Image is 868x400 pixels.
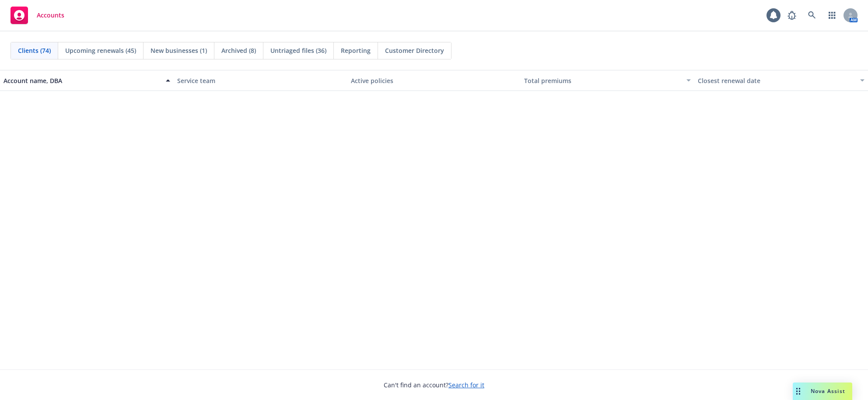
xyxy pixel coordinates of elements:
[65,46,136,55] span: Upcoming renewals (45)
[150,46,207,55] span: New businesses (1)
[270,46,326,55] span: Untriaged files (36)
[823,7,841,24] a: Switch app
[448,381,484,389] a: Search for it
[803,7,821,24] a: Search
[18,46,51,55] span: Clients (74)
[174,70,347,91] button: Service team
[177,76,344,85] div: Service team
[793,383,852,400] button: Nova Assist
[521,70,694,91] button: Total premiums
[347,70,521,91] button: Active policies
[524,76,681,85] div: Total premiums
[384,380,484,390] span: Can't find an account?
[3,76,161,85] div: Account name, DBA
[341,46,371,55] span: Reporting
[37,12,64,19] span: Accounts
[694,70,868,91] button: Closest renewal date
[385,46,444,55] span: Customer Directory
[351,76,518,85] div: Active policies
[698,76,855,85] div: Closest renewal date
[783,7,801,24] a: Report a Bug
[7,3,68,28] a: Accounts
[793,383,804,400] div: Drag to move
[221,46,256,55] span: Archived (8)
[811,387,845,395] span: Nova Assist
